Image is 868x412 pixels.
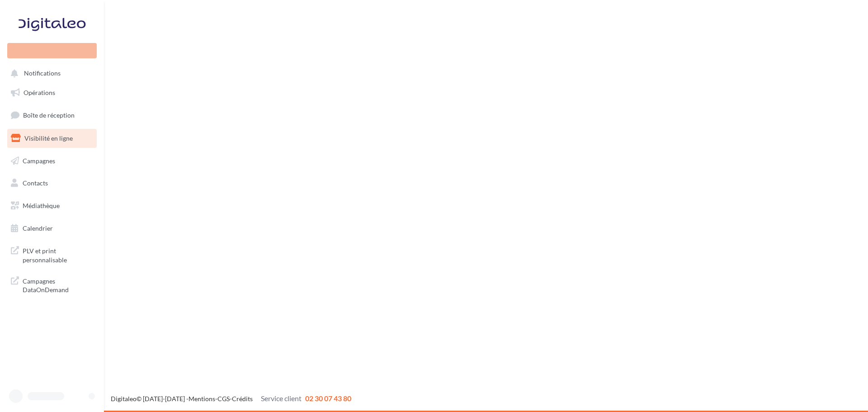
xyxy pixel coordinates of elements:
[5,129,99,148] a: Visibilité en ligne
[5,152,99,170] a: Campagnes
[5,241,99,268] a: PLV et print personnalisable
[23,224,53,232] span: Calendrier
[7,43,97,58] div: Nouvelle campagne
[23,156,55,164] span: Campagnes
[23,275,93,294] span: Campagnes DataOnDemand
[5,219,99,238] a: Calendrier
[305,394,351,403] span: 02 30 07 43 80
[23,111,75,119] span: Boîte de réception
[111,395,137,403] a: Digitaleo
[24,134,73,142] span: Visibilité en ligne
[5,174,99,193] a: Contacts
[5,196,99,215] a: Médiathèque
[232,395,253,403] a: Crédits
[111,395,351,403] span: © [DATE]-[DATE] - - -
[24,70,61,77] span: Notifications
[23,202,60,209] span: Médiathèque
[5,83,99,102] a: Opérations
[23,245,93,264] span: PLV et print personnalisable
[5,105,99,125] a: Boîte de réception
[5,271,99,298] a: Campagnes DataOnDemand
[261,394,302,403] span: Service client
[217,395,230,403] a: CGS
[189,395,215,403] a: Mentions
[23,179,48,187] span: Contacts
[24,89,55,96] span: Opérations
